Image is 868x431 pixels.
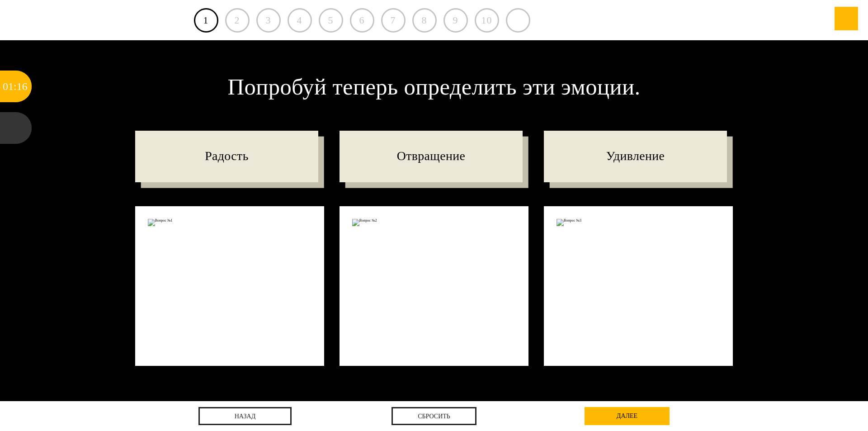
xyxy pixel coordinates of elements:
div: 6 [350,8,374,33]
div: Сбросить [392,407,476,425]
div: 3 [256,8,281,33]
div: 10 [475,8,499,33]
div: 2 [225,8,250,33]
div: 4 [288,8,312,33]
div: 7 [381,8,406,33]
div: 5 [319,8,343,33]
h2: Попробуй теперь определить эти эмоции. [135,76,733,121]
div: 16 [17,71,28,102]
div: : [14,71,17,102]
p: Отвращение [340,131,523,182]
p: Радость [135,131,318,182]
img: Вопрос №1 [148,219,311,226]
img: Вопрос №2 [352,219,516,226]
a: 1 [194,8,218,33]
p: Удивление [544,131,727,182]
div: 8 [412,8,437,33]
div: далее [585,407,670,425]
img: Вопрос №3 [557,219,720,226]
div: 9 [443,8,468,33]
div: 01 [3,71,14,102]
a: назад [198,407,292,425]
